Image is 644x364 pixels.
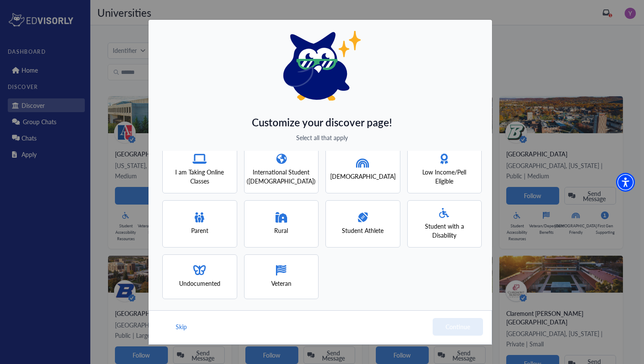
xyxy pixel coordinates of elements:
[252,114,392,130] span: Customize your discover page!
[415,222,474,240] span: Student with a Disability
[283,31,361,101] img: eddy logo
[330,172,396,181] span: [DEMOGRAPHIC_DATA]
[175,318,188,336] button: Skip
[342,226,384,235] span: Student Athlete
[415,168,474,186] span: Low Income/Pell Eligible
[616,173,635,192] div: Accessibility Menu
[296,133,348,142] span: Select all that apply
[170,168,229,186] span: I am Taking Online Classes
[247,168,316,186] span: International Student ([DEMOGRAPHIC_DATA])
[274,226,288,235] span: Rural
[179,279,220,288] span: Undocumented
[271,279,291,288] span: Veteran
[191,226,208,235] span: Parent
